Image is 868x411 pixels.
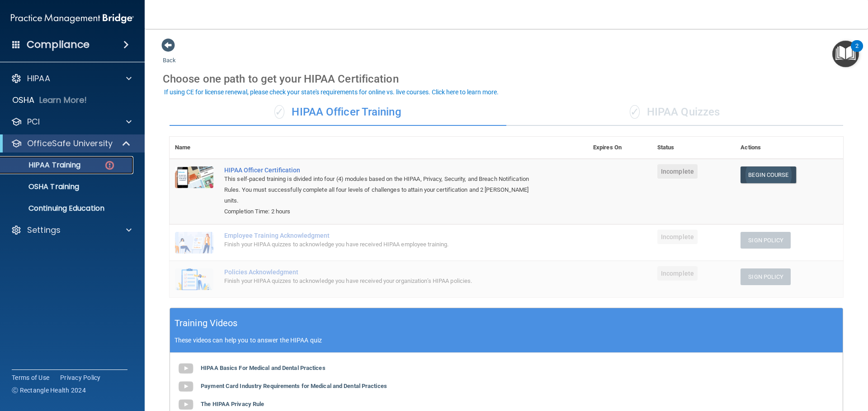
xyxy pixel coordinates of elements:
div: HIPAA Quizzes [506,99,843,126]
span: Incomplete [657,164,698,179]
a: PCI [11,116,132,127]
img: danger-circle.6113f641.png [104,160,115,171]
b: The HIPAA Privacy Rule [201,401,264,407]
h4: Compliance [27,38,90,51]
p: HIPAA Training [6,161,80,170]
button: Sign Policy [741,232,791,249]
button: If using CE for license renewal, please check your state's requirements for online vs. live cours... [163,88,500,97]
div: Employee Training Acknowledgment [224,232,542,239]
div: Completion Time: 2 hours [224,206,542,217]
a: Back [163,46,176,64]
span: Incomplete [657,230,698,244]
p: HIPAA [27,73,50,84]
a: Begin Course [741,166,796,183]
p: OSHA Training [6,182,79,191]
h5: Training Videos [175,315,238,331]
p: Settings [27,225,61,236]
div: If using CE for license renewal, please check your state's requirements for online vs. live cours... [164,89,499,95]
span: ✓ [274,105,284,119]
p: Learn More! [39,95,87,106]
th: Actions [735,137,843,159]
span: Ⓒ Rectangle Health 2024 [12,386,86,395]
div: Finish your HIPAA quizzes to acknowledge you have received your organization’s HIPAA policies. [224,276,542,286]
div: Choose one path to get your HIPAA Certification [163,66,850,92]
a: Settings [11,225,132,236]
span: ✓ [630,105,640,119]
div: Policies Acknowledgment [224,268,542,276]
img: gray_youtube_icon.38fcd6cc.png [177,360,195,378]
button: Sign Policy [741,268,791,285]
button: Open Resource Center, 2 new notifications [832,41,859,67]
p: These videos can help you to answer the HIPAA quiz [175,337,838,344]
b: HIPAA Basics For Medical and Dental Practices [201,365,325,371]
th: Name [170,137,219,159]
a: OfficeSafe University [11,138,131,149]
p: OfficeSafe University [27,138,113,149]
p: Continuing Education [6,204,129,213]
th: Status [652,137,735,159]
a: Terms of Use [12,373,49,382]
a: HIPAA [11,73,132,84]
div: HIPAA Officer Training [170,99,506,126]
a: Privacy Policy [60,373,101,382]
div: This self-paced training is divided into four (4) modules based on the HIPAA, Privacy, Security, ... [224,174,542,206]
p: OSHA [12,95,35,106]
div: Finish your HIPAA quizzes to acknowledge you have received HIPAA employee training. [224,239,542,250]
a: HIPAA Officer Certification [224,166,542,174]
p: PCI [27,116,40,127]
th: Expires On [588,137,652,159]
img: gray_youtube_icon.38fcd6cc.png [177,378,195,396]
img: PMB logo [11,9,134,28]
div: 2 [855,46,859,58]
b: Payment Card Industry Requirements for Medical and Dental Practices [201,383,387,389]
span: Incomplete [657,266,698,281]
